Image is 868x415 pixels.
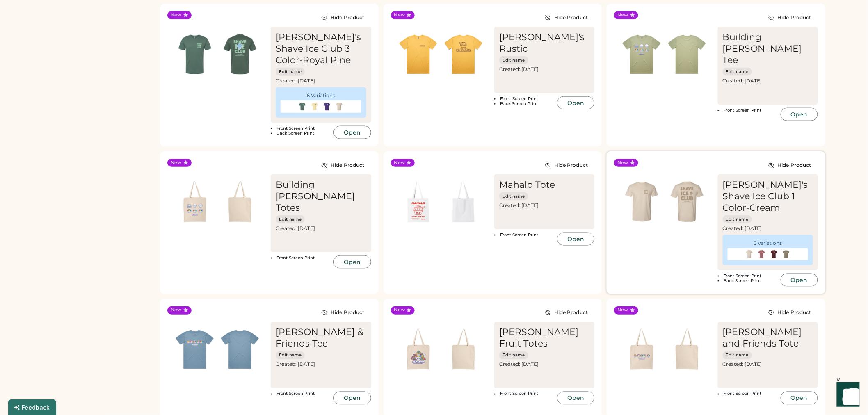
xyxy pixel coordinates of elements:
div: 5 Variations [754,240,782,246]
img: generate-image [217,179,263,224]
button: Edit name [276,68,305,76]
button: Hide Product [762,11,818,24]
img: generate-image [770,250,779,259]
li: Front Screen Print [718,274,778,278]
img: generate-image [217,327,263,372]
li: Front Screen Print [494,233,555,237]
button: Hide Product [315,11,371,24]
div: New [394,160,405,166]
div: [PERSON_NAME]'s Shave Ice Club 3 Color-Royal Pine [276,32,366,66]
img: generate-image [172,327,217,372]
button: Open [333,126,371,139]
div: Created: [DATE] [499,361,589,368]
button: Open [557,96,594,109]
img: generate-image [335,102,344,111]
button: Edit name [723,68,752,76]
div: [PERSON_NAME] Fruit Totes [499,327,589,350]
div: New [171,160,182,166]
img: generate-image [665,179,710,224]
li: Front Screen Print [271,392,331,397]
button: Open [333,255,371,269]
button: Open [781,274,818,287]
img: generate-image [396,32,441,77]
button: Hide Product [538,159,594,172]
img: generate-image [665,327,710,372]
button: Open [557,392,594,405]
img: generate-image [619,327,664,372]
button: Edit name [276,215,305,223]
div: New [617,160,628,166]
li: Front Screen Print [718,108,778,113]
button: Edit name [276,351,305,360]
button: Edit name [723,215,752,223]
div: Created: [DATE] [723,225,813,232]
img: generate-image [441,179,486,224]
img: generate-image [619,32,664,77]
button: Edit name [723,351,752,360]
li: Front Screen Print [718,392,778,397]
div: Building [PERSON_NAME] Tee [723,32,813,66]
div: [PERSON_NAME] & Friends Tee [276,327,366,350]
div: 6 Variations [307,92,335,99]
button: Hide Product [315,306,371,319]
button: Hide Product [315,159,371,172]
div: [PERSON_NAME] and Friends Tote [723,327,813,350]
div: New [617,12,628,18]
button: Hide Product [762,159,818,172]
img: generate-image [172,179,217,224]
div: New [171,307,182,314]
li: Back Screen Print [494,101,555,106]
button: Hide Product [538,306,594,319]
div: Created: [DATE] [276,225,366,232]
div: Mahalo Tote [499,179,555,191]
li: Front Screen Print [271,255,331,260]
button: Open [333,392,371,405]
div: Created: [DATE] [723,78,813,84]
div: New [394,12,405,18]
img: generate-image [396,327,441,372]
li: Back Screen Print [271,131,331,136]
div: New [171,12,182,18]
img: generate-image [298,102,307,111]
div: New [394,307,405,314]
button: Hide Product [762,306,818,319]
iframe: Front Chat [829,378,864,413]
div: Created: [DATE] [723,361,813,368]
div: [PERSON_NAME]'s Rustic [499,32,589,55]
div: Created: [DATE] [276,78,366,84]
button: Open [781,108,818,121]
img: generate-image [441,32,486,77]
button: Open [557,233,594,246]
button: Edit name [499,351,528,360]
button: Open [781,392,818,405]
div: Created: [DATE] [276,361,366,368]
div: [PERSON_NAME]'s Shave Ice Club 1 Color-Cream [723,179,813,214]
li: Front Screen Print [494,96,555,101]
button: Edit name [499,192,528,201]
div: New [617,307,628,314]
img: generate-image [172,32,217,77]
div: Created: [DATE] [499,66,589,73]
div: Building [PERSON_NAME] Totes [276,179,366,214]
li: Front Screen Print [494,392,555,397]
img: generate-image [217,32,263,77]
img: generate-image [745,250,754,259]
li: Front Screen Print [271,126,331,131]
button: Hide Product [538,11,594,24]
img: generate-image [665,32,710,77]
img: generate-image [782,250,791,259]
li: Back Screen Print [718,278,778,283]
img: generate-image [757,250,766,259]
img: generate-image [619,179,664,224]
img: generate-image [310,102,319,111]
img: generate-image [322,102,331,111]
img: generate-image [396,179,441,224]
img: generate-image [441,327,486,372]
div: Created: [DATE] [499,202,589,209]
button: Edit name [499,56,528,64]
